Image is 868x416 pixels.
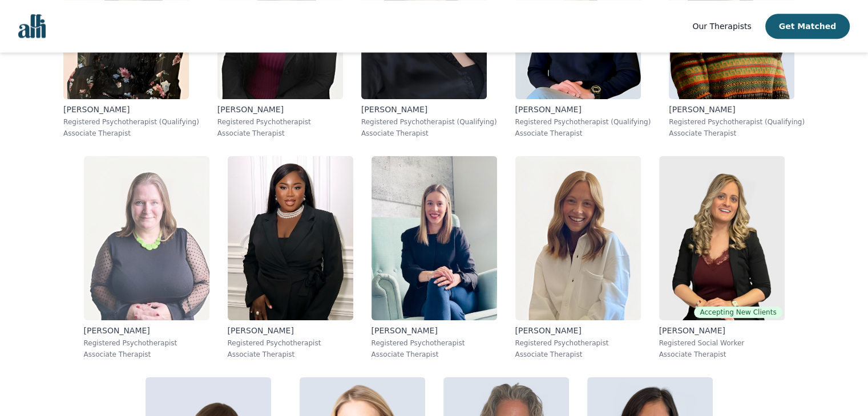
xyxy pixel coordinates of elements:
p: Associate Therapist [63,129,199,138]
p: Associate Therapist [515,129,651,138]
p: [PERSON_NAME] [669,104,805,115]
p: Registered Psychotherapist [372,338,497,348]
p: Registered Psychotherapist (Qualifying) [361,117,497,127]
p: Registered Psychotherapist [228,338,353,348]
a: Andreann_Gosselin[PERSON_NAME]Registered PsychotherapistAssociate Therapist [362,147,506,368]
p: Associate Therapist [217,129,343,138]
p: [PERSON_NAME] [361,104,497,115]
p: [PERSON_NAME] [515,325,641,336]
p: [PERSON_NAME] [84,325,209,336]
p: [PERSON_NAME] [515,104,651,115]
p: Registered Psychotherapist [217,117,343,127]
p: [PERSON_NAME] [228,325,353,336]
a: Kelly_Kozluk[PERSON_NAME]Registered PsychotherapistAssociate Therapist [506,147,650,368]
img: Kelly_Kozluk [515,156,641,320]
p: Associate Therapist [228,350,353,359]
span: Our Therapists [692,22,751,31]
p: Registered Psychotherapist (Qualifying) [515,117,651,127]
img: Senam_Bruce-Kemevor [228,156,353,320]
a: Our Therapists [692,19,751,33]
p: Registered Psychotherapist (Qualifying) [63,117,199,127]
a: Rana_JamesAccepting New Clients[PERSON_NAME]Registered Social WorkerAssociate Therapist [650,147,794,368]
p: [PERSON_NAME] [217,104,343,115]
p: [PERSON_NAME] [659,325,785,336]
p: Associate Therapist [372,350,497,359]
p: Registered Psychotherapist (Qualifying) [669,117,805,127]
p: Registered Psychotherapist [515,338,641,348]
a: Senam_Bruce-Kemevor[PERSON_NAME]Registered PsychotherapistAssociate Therapist [219,147,362,368]
p: Associate Therapist [659,350,785,359]
button: Get Matched [765,14,850,39]
p: Registered Social Worker [659,338,785,348]
img: Jessie_MacAlpine Shearer [84,156,209,320]
p: Registered Psychotherapist [84,338,209,348]
a: Jessie_MacAlpine Shearer[PERSON_NAME]Registered PsychotherapistAssociate Therapist [75,147,219,368]
p: [PERSON_NAME] [63,104,199,115]
span: Accepting New Clients [694,307,782,318]
p: Associate Therapist [361,129,497,138]
p: Associate Therapist [84,350,209,359]
img: alli logo [18,14,46,38]
p: Associate Therapist [515,350,641,359]
img: Rana_James [659,156,785,320]
p: Associate Therapist [669,129,805,138]
img: Andreann_Gosselin [372,156,497,320]
p: [PERSON_NAME] [372,325,497,336]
